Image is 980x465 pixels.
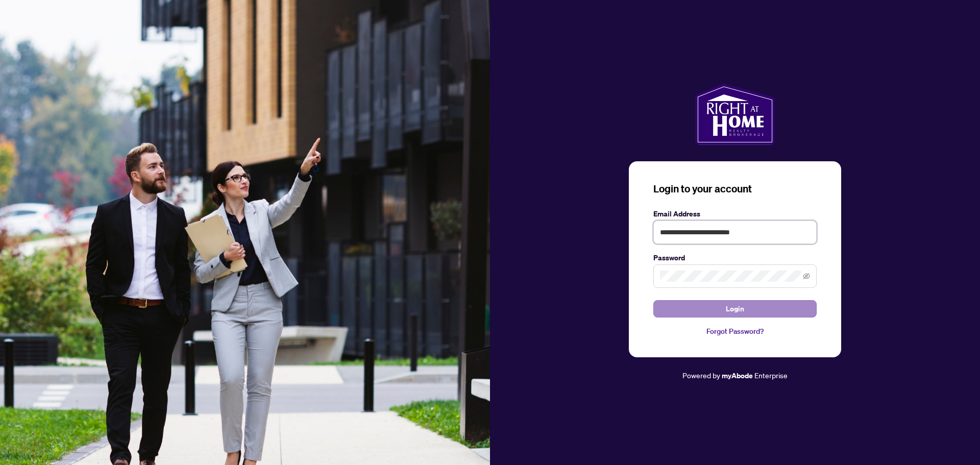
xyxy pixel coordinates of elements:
[653,252,817,263] label: Password
[653,300,817,317] button: Login
[653,326,817,337] a: Forgot Password?
[682,371,720,380] span: Powered by
[722,370,753,381] a: myAbode
[695,84,774,145] img: ma-logo
[653,182,817,196] h3: Login to your account
[803,273,810,280] span: eye-invisible
[754,371,788,380] span: Enterprise
[653,208,817,219] label: Email Address
[726,301,744,317] span: Login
